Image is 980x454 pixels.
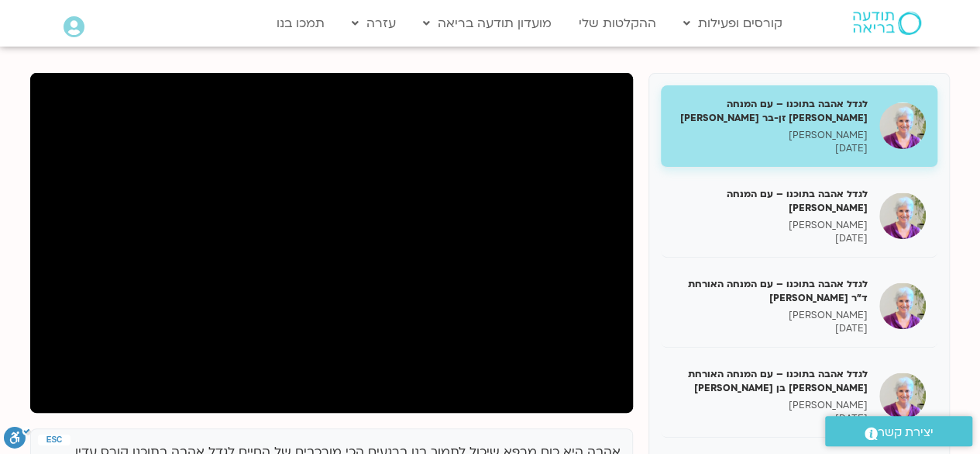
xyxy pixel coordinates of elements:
a: יצירת קשר [825,416,972,446]
p: [DATE] [672,322,868,335]
h5: לגדל אהבה בתוכנו – עם המנחה האורחת [PERSON_NAME] בן [PERSON_NAME] [672,367,868,395]
h5: לגדל אהבה בתוכנו – עם המנחה האורחת ד"ר [PERSON_NAME] [672,277,868,305]
a: ההקלטות שלי [571,9,664,38]
span: יצירת קשר [878,422,934,443]
a: קורסים ופעילות [676,9,790,38]
p: [PERSON_NAME] [672,129,868,142]
p: [DATE] [672,142,868,155]
img: תודעה בריאה [853,12,921,35]
img: לגדל אהבה בתוכנו – עם המנחה האורח ענבר בר קמה [879,192,926,239]
p: [PERSON_NAME] [672,219,868,232]
p: [DATE] [672,232,868,245]
a: עזרה [344,9,404,38]
img: לגדל אהבה בתוכנו – עם המנחה האורחת צילה זן-בר צור [879,102,926,149]
p: [PERSON_NAME] [672,399,868,412]
img: לגדל אהבה בתוכנו – עם המנחה האורחת ד"ר נועה אלבלדה [879,282,926,329]
h5: לגדל אהבה בתוכנו – עם המנחה [PERSON_NAME] [672,187,868,215]
img: לגדל אהבה בתוכנו – עם המנחה האורחת שאנייה כהן בן חיים [879,373,926,419]
p: [DATE] [672,412,868,425]
a: תמכו בנו [269,9,332,38]
a: מועדון תודעה בריאה [415,9,559,38]
h5: לגדל אהבה בתוכנו – עם המנחה [PERSON_NAME] זן-בר [PERSON_NAME] [672,97,868,125]
p: [PERSON_NAME] [672,309,868,322]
